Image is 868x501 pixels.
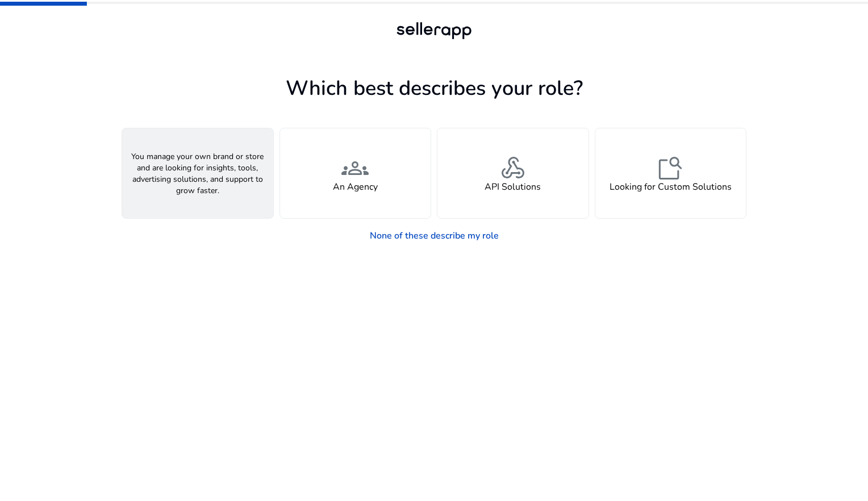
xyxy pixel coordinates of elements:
span: webhook [499,155,527,182]
button: feature_searchLooking for Custom Solutions [595,128,747,219]
a: None of these describe my role [361,224,508,247]
button: You manage your own brand or store and are looking for insights, tools, advertising solutions, an... [122,128,274,219]
span: groups [341,155,369,182]
button: webhookAPI Solutions [437,128,589,219]
h4: API Solutions [485,182,541,193]
h4: Looking for Custom Solutions [610,182,732,193]
h1: Which best describes your role? [122,76,746,101]
h4: An Agency [333,182,378,193]
button: groupsAn Agency [279,128,432,219]
span: feature_search [657,155,684,182]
